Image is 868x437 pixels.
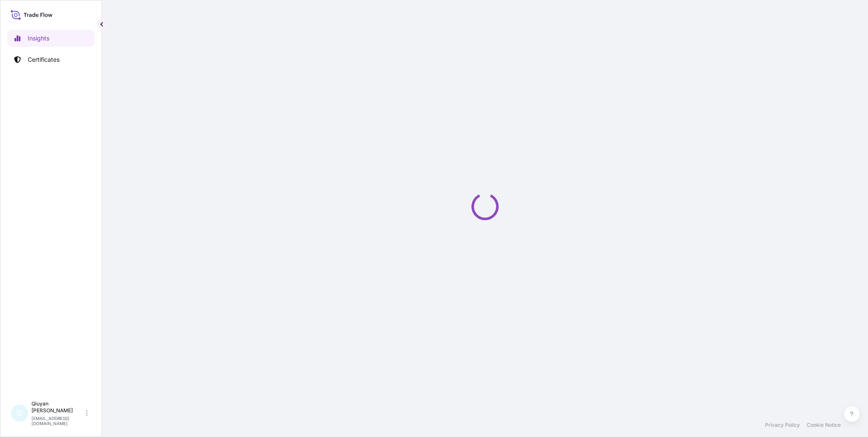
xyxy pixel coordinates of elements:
[7,51,95,68] a: Certificates
[765,422,800,428] a: Privacy Policy
[17,409,23,417] span: Q
[28,34,49,43] p: Insights
[807,422,841,428] a: Cookie Notice
[31,400,84,414] p: Qiuyan [PERSON_NAME]
[7,30,95,47] a: Insights
[28,55,60,64] p: Certificates
[31,416,84,426] p: [EMAIL_ADDRESS][DOMAIN_NAME]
